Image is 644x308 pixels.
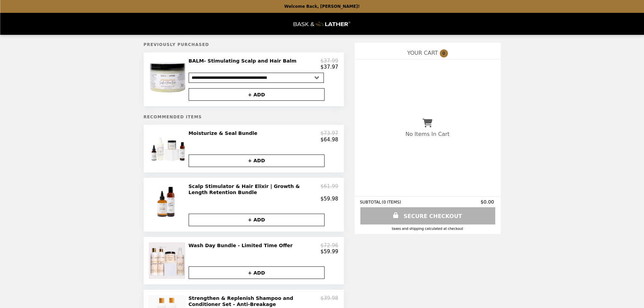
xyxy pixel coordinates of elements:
h2: Scalp Stimulator & Hair Elixir | Growth & Length Retention Bundle [189,183,321,196]
img: Brand Logo [294,17,351,31]
h2: Strengthen & Replenish Shampoo and Conditioner Set - Anti-Breakage [189,295,321,308]
span: $0.00 [480,199,495,205]
h2: BALM- Stimulating Scalp and Hair Balm [189,58,300,64]
p: $59.98 [320,196,338,202]
img: Moisturize & Seal Bundle [149,130,187,167]
span: YOUR CART [407,50,438,56]
p: No Items In Cart [405,131,449,137]
span: SUBTOTAL [360,200,382,205]
img: Scalp Stimulator & Hair Elixir | Growth & Length Retention Bundle [148,183,188,221]
button: + ADD [189,266,325,279]
h5: Previously Purchased [144,42,344,47]
button: + ADD [189,155,325,167]
img: Wash Day Bundle - Limited Time Offer [149,242,187,279]
p: $61.99 [320,183,338,196]
p: $64.98 [320,137,338,143]
img: BALM- Stimulating Scalp and Hair Balm [148,58,188,96]
p: $39.98 [320,295,338,308]
p: $59.99 [320,248,338,255]
h5: Recommended Items [144,115,344,119]
div: Taxes and Shipping calculated at checkout [360,227,495,231]
select: Select a product variant [189,73,324,83]
span: ( 0 ITEMS ) [382,200,401,205]
p: $37.97 [320,64,338,70]
p: Welcome Back, [PERSON_NAME]! [284,4,360,9]
h2: Wash Day Bundle - Limited Time Offer [189,242,295,248]
h2: Moisturize & Seal Bundle [189,130,260,136]
p: $73.97 [320,130,338,136]
button: + ADD [189,214,325,226]
button: + ADD [189,88,325,101]
p: $37.99 [320,58,338,64]
span: 0 [440,49,448,57]
p: $72.96 [320,242,338,248]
